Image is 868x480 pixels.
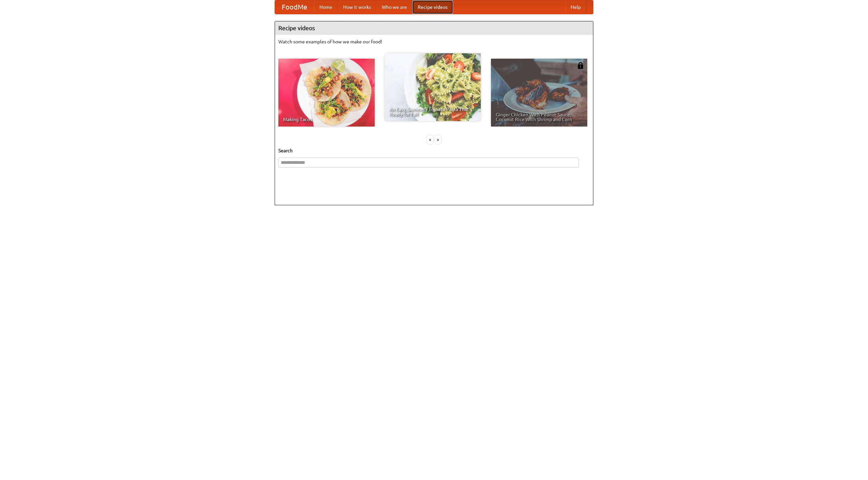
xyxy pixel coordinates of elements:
a: FoodMe [275,0,314,14]
img: 483408.png [577,62,584,69]
div: « [427,135,433,144]
a: How it works [338,0,376,14]
a: Recipe videos [412,0,453,14]
span: Making Tacos [283,117,370,122]
h5: Search [278,147,590,154]
h4: Recipe videos [275,21,593,35]
a: Help [565,0,586,14]
a: Making Tacos [278,59,375,127]
a: Home [314,0,338,14]
p: Watch some examples of how we make our food! [278,38,590,45]
a: An Easy, Summery Tomato Pasta That's Ready for Fall [384,53,481,121]
div: » [435,135,441,144]
a: Who we are [376,0,412,14]
span: An Easy, Summery Tomato Pasta That's Ready for Fall [389,107,476,116]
